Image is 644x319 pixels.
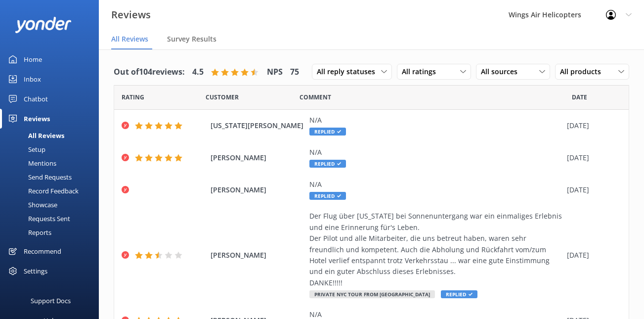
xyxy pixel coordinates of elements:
[402,66,442,77] span: All ratings
[567,152,616,163] div: [DATE]
[309,147,562,158] div: N/A
[122,92,144,102] span: Date
[300,92,331,102] span: Question
[111,7,151,23] h3: Reviews
[567,120,616,131] div: [DATE]
[6,129,99,142] a: All Reviews
[6,226,99,239] a: Reports
[111,34,148,44] span: All Reviews
[6,184,99,198] a: Record Feedback
[6,226,51,239] div: Reports
[567,250,616,261] div: [DATE]
[309,179,562,190] div: N/A
[267,66,283,79] h4: NPS
[481,66,523,77] span: All sources
[6,142,45,156] div: Setup
[6,198,99,212] a: Showcase
[6,212,99,226] a: Requests Sent
[15,17,72,33] img: yonder-white-logo.png
[24,49,42,69] div: Home
[24,109,50,129] div: Reviews
[309,290,435,298] span: Private NYC Tour from [GEOGRAPHIC_DATA]
[211,250,304,261] span: [PERSON_NAME]
[206,92,239,102] span: Date
[441,290,477,298] span: Replied
[6,156,56,170] div: Mentions
[567,184,616,195] div: [DATE]
[24,241,61,261] div: Recommend
[24,89,48,109] div: Chatbot
[6,184,79,198] div: Record Feedback
[560,66,607,77] span: All products
[211,184,304,195] span: [PERSON_NAME]
[309,128,346,136] span: Replied
[572,92,587,102] span: Date
[6,156,99,170] a: Mentions
[309,211,562,288] div: Der Flug über [US_STATE] bei Sonnenuntergang war ein einmaliges Erlebnis und eine Erinnerung für'...
[290,66,299,79] h4: 75
[211,152,304,163] span: [PERSON_NAME]
[192,66,204,79] h4: 4.5
[114,66,185,79] h4: Out of 104 reviews:
[6,129,64,142] div: All Reviews
[31,291,71,311] div: Support Docs
[317,66,381,77] span: All reply statuses
[309,192,346,200] span: Replied
[211,120,304,131] span: [US_STATE][PERSON_NAME]
[6,170,72,184] div: Send Requests
[6,142,99,156] a: Setup
[6,212,70,226] div: Requests Sent
[24,261,47,281] div: Settings
[24,69,41,89] div: Inbox
[6,170,99,184] a: Send Requests
[167,34,216,44] span: Survey Results
[309,115,562,126] div: N/A
[6,198,57,212] div: Showcase
[309,160,346,168] span: Replied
